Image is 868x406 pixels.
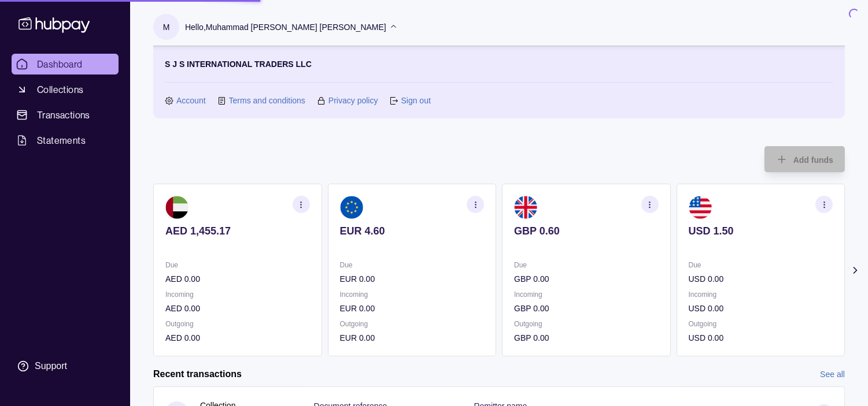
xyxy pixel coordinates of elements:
[229,94,305,107] a: Terms and conditions
[35,360,67,373] div: Support
[176,94,206,107] a: Account
[12,79,119,100] a: Collections
[165,331,310,344] p: AED 0.00
[12,105,119,125] a: Transactions
[165,273,310,285] p: AED 0.00
[689,259,833,271] p: Due
[340,288,485,301] p: Incoming
[328,94,378,107] a: Privacy policy
[689,196,712,219] img: us
[163,21,170,33] p: M
[37,83,83,96] span: Collections
[820,368,845,381] a: See all
[37,133,86,147] span: Statements
[340,259,485,271] p: Due
[153,368,242,381] h2: Recent transactions
[340,196,363,219] img: eu
[514,196,537,219] img: gb
[689,318,833,330] p: Outgoing
[514,259,659,271] p: Due
[37,57,83,71] span: Dashboard
[340,273,485,285] p: EUR 0.00
[689,302,833,315] p: USD 0.00
[514,331,659,344] p: GBP 0.00
[340,318,485,330] p: Outgoing
[793,155,833,165] span: Add funds
[165,302,310,315] p: AED 0.00
[165,259,310,271] p: Due
[764,146,845,172] button: Add funds
[185,21,386,33] p: Hello, Muhammad [PERSON_NAME] [PERSON_NAME]
[689,225,833,237] p: USD 1.50
[12,354,119,378] a: Support
[689,273,833,285] p: USD 0.00
[37,108,90,122] span: Transactions
[165,58,312,70] p: S J S INTERNATIONAL TRADERS LLC
[340,302,485,315] p: EUR 0.00
[514,288,659,301] p: Incoming
[401,94,430,107] a: Sign out
[12,54,119,75] a: Dashboard
[165,318,310,330] p: Outgoing
[689,331,833,344] p: USD 0.00
[12,130,119,151] a: Statements
[689,288,833,301] p: Incoming
[165,288,310,301] p: Incoming
[165,196,189,219] img: ae
[340,225,485,237] p: EUR 4.60
[514,225,659,237] p: GBP 0.60
[514,318,659,330] p: Outgoing
[165,225,310,237] p: AED 1,455.17
[514,302,659,315] p: GBP 0.00
[514,273,659,285] p: GBP 0.00
[340,331,485,344] p: EUR 0.00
